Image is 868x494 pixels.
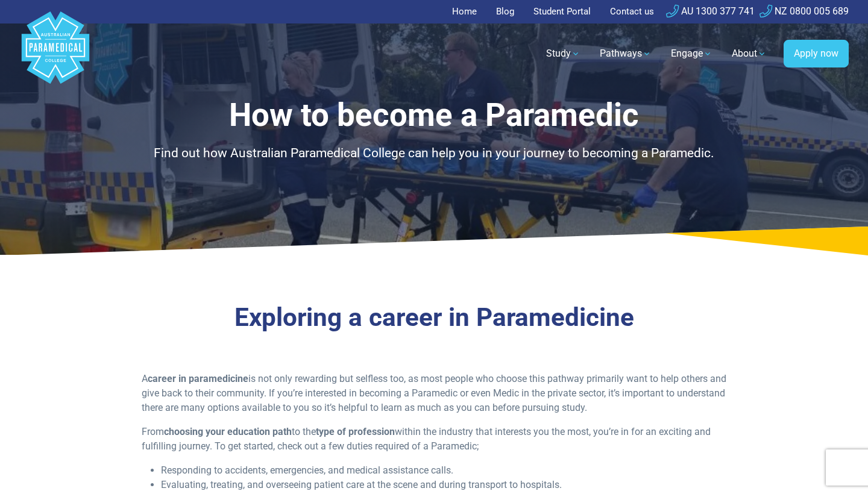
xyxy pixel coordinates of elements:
h2: Exploring a career in Paramedicine [81,302,787,333]
a: Apply now [784,40,849,67]
a: Study [539,37,588,70]
a: Pathways [593,37,659,70]
li: Evaluating, treating, and overseeing patient care at the scene and during transport to hospitals. [161,478,727,492]
a: AU 1300 377 741 [666,5,755,17]
a: Australian Paramedical College [19,23,92,84]
strong: choosing your education path [164,426,292,437]
p: Find out how Australian Paramedical College can help you in your journey to becoming a Paramedic. [81,144,787,163]
p: A is not only rewarding but selfless too, as most people who choose this pathway primarily want t... [142,372,727,415]
p: From to the within the industry that interests you the most, you’re in for an exciting and fulfil... [142,425,727,454]
a: About [725,37,774,70]
strong: type of profession [316,426,395,437]
li: Responding to accidents, emergencies, and medical assistance calls. [161,463,727,478]
a: Engage [664,37,720,70]
a: NZ 0800 005 689 [759,5,849,17]
h1: How to become a Paramedic [81,96,787,134]
strong: career in paramedicine [148,373,248,384]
